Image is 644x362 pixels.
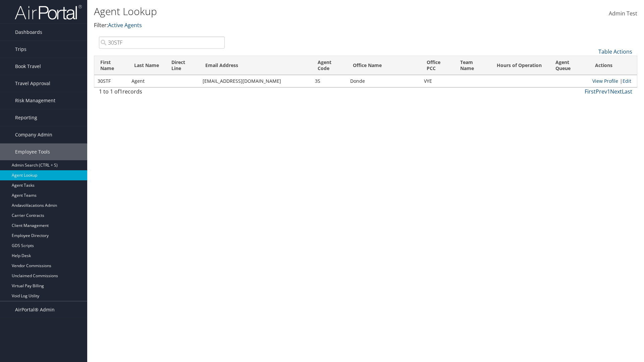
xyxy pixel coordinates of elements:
[15,109,37,126] span: Reporting
[199,56,312,75] th: Email Address: activate to sort column ascending
[119,88,122,95] span: 1
[94,56,128,75] th: First Name: activate to sort column descending
[589,75,637,87] td: |
[15,75,50,92] span: Travel Approval
[15,143,50,160] span: Employee Tools
[421,56,454,75] th: Office PCC: activate to sort column ascending
[15,126,52,143] span: Company Admin
[94,4,456,18] h1: Agent Lookup
[94,21,456,30] p: Filter:
[592,78,618,84] a: View Profile
[99,87,225,99] div: 1 to 1 of records
[347,75,421,87] td: Donde
[15,58,41,75] span: Book Travel
[585,88,596,95] a: First
[607,88,610,95] a: 1
[99,37,225,49] input: Search
[609,10,637,17] span: Admin Test
[15,24,42,41] span: Dashboards
[347,56,421,75] th: Office Name: activate to sort column ascending
[108,21,142,29] a: Active Agents
[15,4,82,20] img: airportal-logo.png
[623,78,631,84] a: Edit
[622,88,632,95] a: Last
[312,56,347,75] th: Agent Code: activate to sort column ascending
[421,75,454,87] td: VYE
[199,75,312,87] td: [EMAIL_ADDRESS][DOMAIN_NAME]
[454,56,491,75] th: Team Name: activate to sort column ascending
[15,301,55,318] span: AirPortal® Admin
[94,75,128,87] td: 30STF
[312,75,347,87] td: 3S
[610,88,622,95] a: Next
[165,56,199,75] th: Direct Line: activate to sort column ascending
[549,56,589,75] th: Agent Queue: activate to sort column ascending
[128,56,165,75] th: Last Name: activate to sort column ascending
[609,3,637,24] a: Admin Test
[15,92,55,109] span: Risk Management
[589,56,637,75] th: Actions
[596,88,607,95] a: Prev
[15,41,26,58] span: Trips
[128,75,165,87] td: Agent
[491,56,549,75] th: Hours of Operation: activate to sort column ascending
[598,48,632,55] a: Table Actions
